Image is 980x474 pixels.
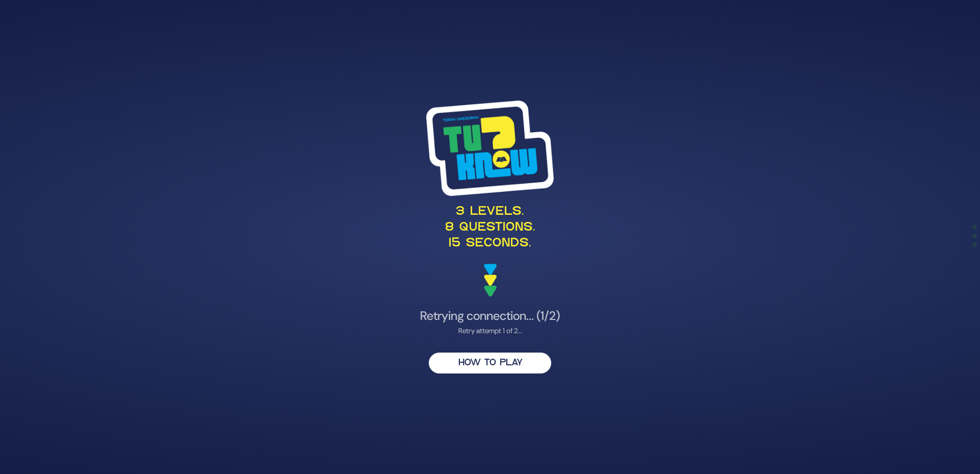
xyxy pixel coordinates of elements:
[484,264,497,296] img: decoration arrows
[429,353,551,373] button: HOW TO PLAY
[241,326,739,336] div: Retry attempt 1 of 2...
[241,204,739,252] p: 3 levels. 8 questions. 15 seconds.
[241,309,739,323] h4: Retrying connection... (1/2)
[426,101,554,195] img: Tournament Logo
